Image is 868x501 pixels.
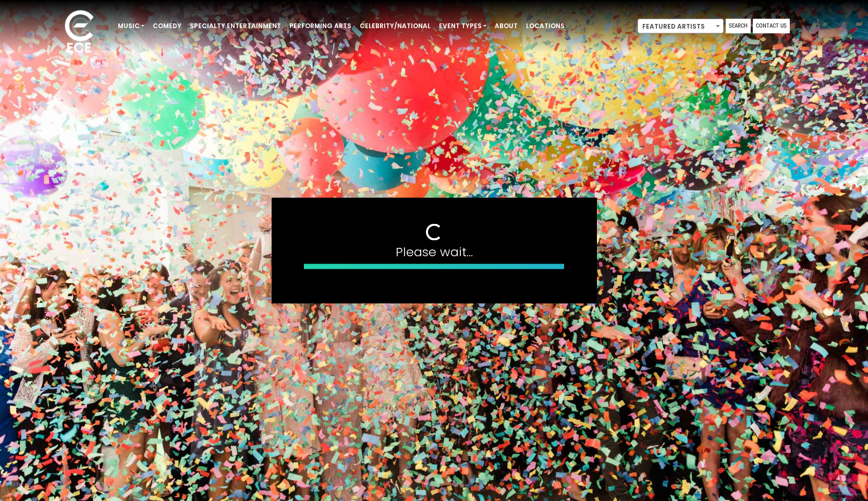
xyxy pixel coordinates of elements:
a: Celebrity/National [356,17,435,35]
a: About [491,17,522,35]
a: Performing Arts [285,17,356,35]
a: Locations [522,17,569,35]
a: Search [726,19,751,33]
h4: Please wait... [304,245,565,260]
a: Contact Us [753,19,790,33]
a: Event Types [435,17,491,35]
span: Featured Artists [638,19,723,34]
a: Specialty Entertainment [186,17,285,35]
span: Featured Artists [638,19,724,33]
a: Comedy [149,17,186,35]
a: Music [114,17,149,35]
img: ece_new_logo_whitev2-1.png [53,7,105,58]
